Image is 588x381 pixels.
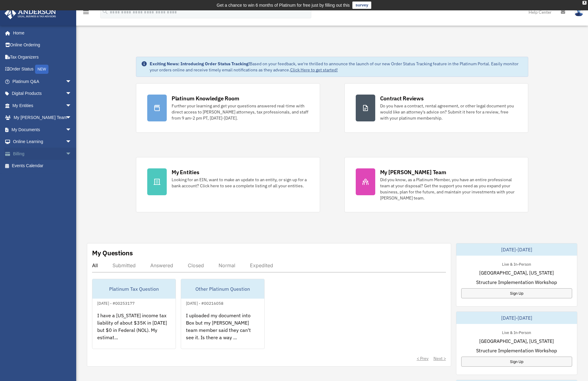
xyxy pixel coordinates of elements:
[112,262,136,268] div: Submitted
[92,262,98,268] div: All
[380,168,446,176] div: My [PERSON_NAME] Team
[136,157,320,212] a: My Entities Looking for an EIN, want to make an update to an entity, or sign up for a bank accoun...
[66,148,78,160] span: arrow_drop_down
[461,288,572,298] a: Sign Up
[583,1,586,5] div: close
[92,300,140,306] div: [DATE] - #00253177
[344,157,529,212] a: My [PERSON_NAME] Team Did you know, as a Platinum Member, you have an entire professional team at...
[4,160,81,172] a: Events Calendar
[4,27,78,39] a: Home
[344,83,529,133] a: Contract Reviews Do you have a contract, rental agreement, or other legal document you would like...
[4,75,81,88] a: Platinum Q&Aarrow_drop_down
[66,124,78,136] span: arrow_drop_down
[102,8,109,15] i: search
[172,95,239,102] div: Platinum Knowledge Room
[380,177,517,201] div: Did you know, as a Platinum Member, you have an entire professional team at your disposal? Get th...
[66,88,78,100] span: arrow_drop_down
[219,262,235,268] div: Normal
[497,261,536,267] div: Live & In-Person
[66,75,78,88] span: arrow_drop_down
[172,168,199,176] div: My Entities
[479,337,554,345] span: [GEOGRAPHIC_DATA], [US_STATE]
[497,329,536,335] div: Live & In-Person
[35,65,48,74] div: NEW
[4,136,81,148] a: Online Learningarrow_drop_down
[461,357,572,367] a: Sign Up
[4,63,81,76] a: Order StatusNEW
[172,177,309,189] div: Looking for an EIN, want to make an update to an entity, or sign up for a bank account? Click her...
[3,7,58,19] img: Anderson Advisors Platinum Portal
[4,148,81,160] a: Billingarrow_drop_down
[66,136,78,148] span: arrow_drop_down
[290,67,338,73] a: Click Here to get started!
[150,61,523,73] div: Based on your feedback, we're thrilled to announce the launch of our new Order Status Tracking fe...
[136,83,320,133] a: Platinum Knowledge Room Further your learning and get your questions answered real-time with dire...
[476,279,557,286] span: Structure Implementation Workshop
[92,279,176,349] a: Platinum Tax Question[DATE] - #00253177I have a [US_STATE] income tax liability of about $35K in ...
[181,300,228,306] div: [DATE] - #00216058
[380,103,517,121] div: Do you have a contract, rental agreement, or other legal document you would like an attorney's ad...
[82,11,90,16] a: menu
[380,95,424,102] div: Contract Reviews
[82,9,90,16] i: menu
[66,99,78,112] span: arrow_drop_down
[4,39,81,51] a: Online Ordering
[4,51,81,63] a: Tax Organizers
[92,307,176,354] div: I have a [US_STATE] income tax liability of about $35K in [DATE] but $0 in Federal (NOL). My esti...
[456,243,577,256] div: [DATE]-[DATE]
[574,8,583,16] img: User Pic
[4,99,81,112] a: My Entitiesarrow_drop_down
[181,307,264,354] div: I uploaded my document into Box but my [PERSON_NAME] team member said they can't see it. Is there...
[181,279,265,349] a: Other Platinum Question[DATE] - #00216058I uploaded my document into Box but my [PERSON_NAME] tea...
[4,124,81,136] a: My Documentsarrow_drop_down
[217,2,350,9] div: Get a chance to win 6 months of Platinum for free just by filling out this
[476,347,557,354] span: Structure Implementation Workshop
[150,262,173,268] div: Answered
[172,103,309,121] div: Further your learning and get your questions answered real-time with direct access to [PERSON_NAM...
[456,312,577,324] div: [DATE]-[DATE]
[66,112,78,124] span: arrow_drop_down
[4,88,81,100] a: Digital Productsarrow_drop_down
[92,279,176,299] div: Platinum Tax Question
[150,61,250,66] strong: Exciting News: Introducing Order Status Tracking!
[188,262,204,268] div: Closed
[479,269,554,276] span: [GEOGRAPHIC_DATA], [US_STATE]
[352,2,371,9] a: survey
[92,248,133,257] div: My Questions
[4,112,81,124] a: My [PERSON_NAME] Teamarrow_drop_down
[181,279,264,299] div: Other Platinum Question
[250,262,273,268] div: Expedited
